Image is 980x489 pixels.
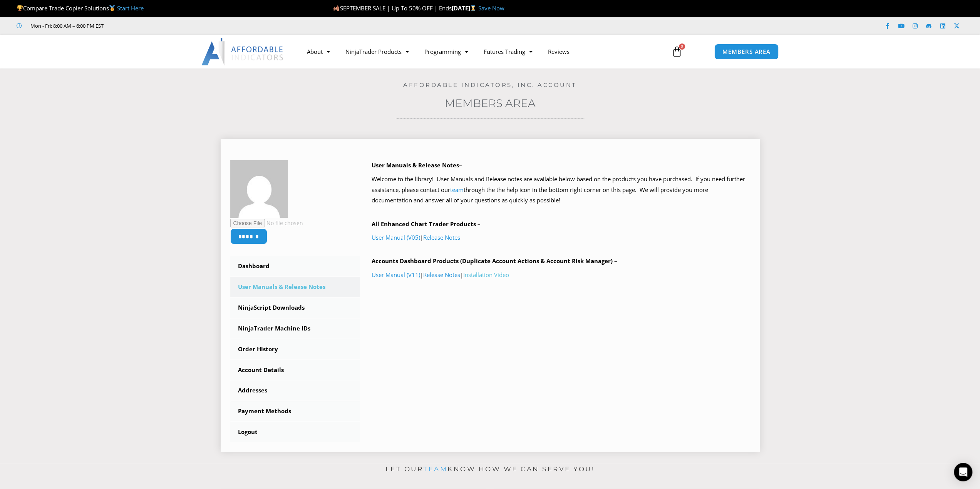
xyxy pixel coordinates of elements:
[423,234,460,241] a: Release Notes
[660,40,694,63] a: 0
[722,49,771,55] span: MEMBERS AREA
[445,97,536,110] a: Members Area
[230,360,360,380] a: Account Details
[201,38,284,65] img: LogoAI | Affordable Indicators – NinjaTrader
[714,44,779,60] a: MEMBERS AREA
[230,256,360,442] nav: Account pages
[478,4,504,12] a: Save Now
[230,277,360,297] a: User Manuals & Release Notes
[417,43,476,60] a: Programming
[372,232,750,243] p: |
[450,186,464,194] a: team
[230,298,360,318] a: NinjaScript Downloads
[372,234,420,241] a: User Manual (V05)
[109,5,115,11] img: 🥇
[954,463,972,481] div: Open Intercom Messenger
[230,381,360,401] a: Addresses
[28,21,104,30] span: Mon - Fri: 8:00 AM – 6:00 PM EST
[372,270,750,280] p: | |
[372,220,481,228] b: All Enhanced Chart Trader Products –
[470,5,476,11] img: ⌛
[403,81,577,88] a: Affordable Indicators, Inc. Account
[372,174,750,206] p: Welcome to the library! User Manuals and Release notes are available below based on the products ...
[17,5,23,11] img: 🏆
[451,4,478,12] strong: [DATE]
[299,43,338,60] a: About
[299,43,663,60] nav: Menu
[372,257,617,265] b: Accounts Dashboard Products (Duplicate Account Actions & Account Risk Manager) –
[423,271,460,279] a: Release Notes
[372,161,462,169] b: User Manuals & Release Notes–
[230,401,360,421] a: Payment Methods
[476,43,540,60] a: Futures Trading
[679,43,685,50] span: 0
[221,463,760,476] p: Let our know how we can serve you!
[333,4,451,12] span: SEPTEMBER SALE | Up To 50% OFF | Ends
[463,271,509,279] a: Installation Video
[117,4,144,12] a: Start Here
[372,271,420,279] a: User Manual (V11)
[230,339,360,359] a: Order History
[540,43,577,60] a: Reviews
[230,319,360,339] a: NinjaTrader Machine IDs
[423,465,447,473] a: team
[230,160,288,218] img: f5d02f681ed276882d606eef2e6d71d0f5e03db29c1cb53756a171ac2d4d0901
[114,22,230,30] iframe: Customer reviews powered by Trustpilot
[230,256,360,276] a: Dashboard
[338,43,417,60] a: NinjaTrader Products
[17,4,144,12] span: Compare Trade Copier Solutions
[230,422,360,442] a: Logout
[333,5,339,11] img: 🍂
